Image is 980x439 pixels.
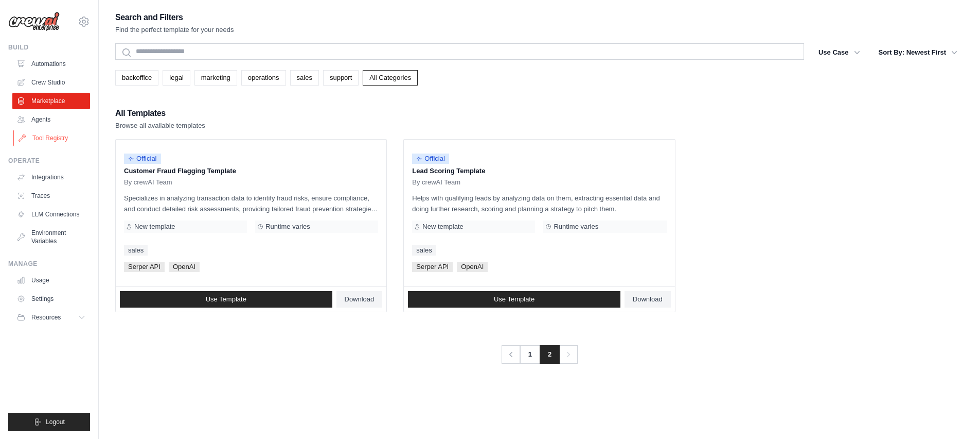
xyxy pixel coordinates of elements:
h2: Search and Filters [115,10,234,25]
span: Runtime varies [265,223,310,231]
span: By crewAI Team [124,178,172,187]
a: Integrations [12,169,90,185]
span: Runtime varies [554,223,598,231]
a: operations [241,70,286,86]
a: marketing [194,70,237,86]
p: Find the perfect template for your needs [115,25,234,35]
a: Tool Registry [13,130,91,146]
a: 1 [520,345,540,364]
span: Download [345,295,375,303]
a: Agents [12,111,90,128]
a: sales [412,245,436,256]
button: Sort By: Newest First [872,43,964,62]
span: Serper API [124,262,165,272]
a: Crew Studio [12,74,90,91]
a: legal [163,70,190,86]
span: Use Template [494,295,534,303]
span: Download [633,295,663,303]
span: OpenAI [457,262,488,272]
span: Logout [46,418,65,426]
p: Customer Fraud Flagging Template [124,166,378,176]
span: Resources [31,313,61,322]
a: Automations [12,56,90,72]
span: Official [412,154,449,164]
span: New template [422,223,463,231]
span: OpenAI [169,262,200,272]
a: sales [124,245,148,256]
a: Environment Variables [12,225,90,249]
a: backoffice [115,70,158,86]
button: Use Case [812,43,866,62]
button: Logout [8,413,90,431]
a: Settings [12,291,90,307]
a: Marketplace [12,93,90,109]
a: Usage [12,272,90,289]
a: LLM Connections [12,206,90,223]
nav: Pagination [501,345,578,364]
a: Download [625,291,671,308]
span: Official [124,154,161,164]
a: sales [290,70,319,86]
p: Lead Scoring Template [412,166,666,176]
p: Helps with qualifying leads by analyzing data on them, extracting essential data and doing furthe... [412,193,666,214]
div: Operate [8,157,90,165]
a: Use Template [408,291,620,308]
img: Logo [8,12,60,31]
a: Download [336,291,383,308]
span: Serper API [412,262,453,272]
span: 2 [540,345,560,364]
a: All Categories [363,70,418,86]
a: Traces [12,188,90,204]
div: Build [8,43,90,52]
p: Specializes in analyzing transaction data to identify fraud risks, ensure compliance, and conduct... [124,193,378,214]
span: Use Template [206,295,246,303]
span: New template [134,223,175,231]
button: Resources [12,309,90,326]
a: support [323,70,359,86]
p: Browse all available templates [115,121,205,131]
span: By crewAI Team [412,178,460,187]
div: Manage [8,260,90,268]
a: Use Template [120,291,332,308]
h2: All Templates [115,106,205,121]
